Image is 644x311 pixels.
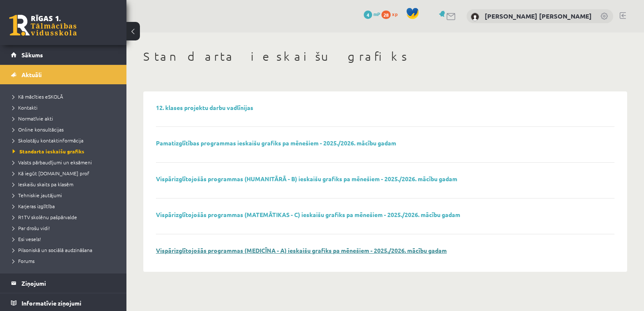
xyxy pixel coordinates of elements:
a: 12. klases projektu darbu vadlīnijas [156,104,253,111]
span: Par drošu vidi! [13,225,50,231]
a: Skolotāju kontaktinformācija [13,137,118,144]
span: Kontakti [13,104,38,111]
a: Online konsultācijas [13,126,118,133]
img: Endija Elizabete Zēvalde [471,13,479,21]
a: Kā mācīties eSKOLĀ [13,93,118,100]
a: Pilsoniskā un sociālā audzināšana [13,246,118,254]
a: Normatīvie akti [13,115,118,122]
span: Aktuāli [21,71,42,78]
span: Karjeras izglītība [13,203,55,209]
span: Kā iegūt [DOMAIN_NAME] prof [13,170,89,177]
a: Vispārizglītojošās programmas (MEDICĪNA - A) ieskaišu grafiks pa mēnešiem - 2025./2026. mācību gadam [156,247,447,254]
span: Forums [13,257,35,264]
a: Esi vesels! [13,235,118,243]
span: Pilsoniskā un sociālā audzināšana [13,247,92,253]
span: Valsts pārbaudījumi un eksāmeni [13,159,92,166]
a: 4 mP [364,11,380,17]
a: Kontakti [13,104,118,111]
a: Ieskaišu skaits pa klasēm [13,180,118,188]
a: Standarta ieskaišu grafiks [13,147,118,155]
legend: Ziņojumi [21,273,116,293]
span: Ieskaišu skaits pa klasēm [13,181,73,188]
span: Sākums [21,51,43,59]
a: Sākums [11,45,116,64]
a: Forums [13,257,118,265]
a: Ziņojumi [11,273,116,293]
span: Esi vesels! [13,236,41,242]
a: Rīgas 1. Tālmācības vidusskola [9,15,77,36]
span: Kā mācīties eSKOLĀ [13,93,63,100]
a: Kā iegūt [DOMAIN_NAME] prof [13,169,118,177]
a: Vispārizglītojošās programmas (MATEMĀTIKAS - C) ieskaišu grafiks pa mēnešiem - 2025./2026. mācību... [156,211,460,218]
a: Pamatizglītības programmas ieskaišu grafiks pa mēnešiem - 2025./2026. mācību gadam [156,139,396,147]
span: R1TV skolēnu pašpārvalde [13,214,77,220]
a: Aktuāli [11,65,116,84]
span: Tehniskie jautājumi [13,192,62,198]
a: [PERSON_NAME] [PERSON_NAME] [485,12,592,20]
a: Tehniskie jautājumi [13,191,118,199]
span: Skolotāju kontaktinformācija [13,137,83,144]
span: 4 [364,11,372,19]
a: Karjeras izglītība [13,202,118,210]
span: Standarta ieskaišu grafiks [13,148,84,155]
span: Online konsultācijas [13,126,64,133]
span: 28 [381,11,391,19]
span: Normatīvie akti [13,115,53,122]
a: Par drošu vidi! [13,224,118,232]
a: Valsts pārbaudījumi un eksāmeni [13,158,118,166]
span: xp [392,11,397,17]
span: mP [373,11,380,17]
a: Vispārizglītojošās programmas (HUMANITĀRĀ - B) ieskaišu grafiks pa mēnešiem - 2025./2026. mācību ... [156,175,457,182]
a: 28 xp [381,11,402,17]
h1: Standarta ieskaišu grafiks [143,49,627,64]
a: R1TV skolēnu pašpārvalde [13,213,118,221]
